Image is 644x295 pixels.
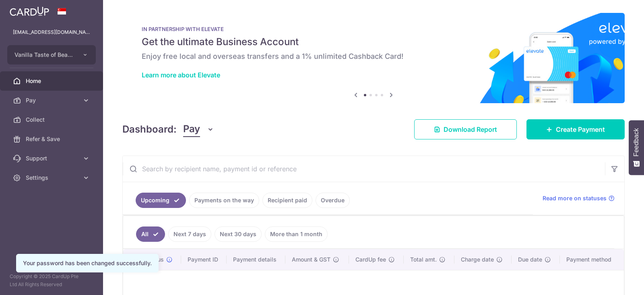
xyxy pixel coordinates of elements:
span: Download Report [444,125,497,134]
a: Read more on statuses [543,194,615,202]
a: Learn more about Elevate [142,71,220,79]
th: Payment method [560,249,624,270]
th: Payment ID [181,249,227,270]
img: CardUp [10,6,49,16]
p: IN PARTNERSHIP WITH ELEVATE [142,26,605,32]
th: Payment details [227,249,286,270]
span: Charge date [461,256,494,264]
span: Read more on statuses [543,194,607,202]
a: Overdue [316,193,350,208]
span: Collect [26,116,79,124]
p: [EMAIL_ADDRESS][DOMAIN_NAME] [13,28,90,36]
span: Vanilla Taste of Beauty PTE LTD [14,51,74,59]
span: CardUp fee [355,256,386,264]
a: Recipient paid [262,193,312,208]
a: All [136,226,165,242]
a: Upcoming [136,193,186,208]
input: Search by recipient name, payment id or reference [123,156,605,182]
a: Payments on the way [189,193,259,208]
a: Create Payment [526,119,625,139]
a: More than 1 month [265,226,328,242]
h4: Dashboard: [122,122,177,137]
span: Pay [183,122,200,137]
span: Home [26,77,79,85]
span: Amount & GST [292,256,330,264]
a: Next 30 days [215,226,262,242]
h5: Get the ultimate Business Account [142,35,605,48]
span: Total amt. [410,256,437,264]
button: Pay [183,122,214,137]
button: Vanilla Taste of Beauty PTE LTD [7,45,96,64]
button: Feedback - Show survey [629,120,644,175]
span: Pay [26,96,79,104]
span: Due date [518,256,542,264]
span: Feedback [633,128,640,156]
div: Your password has been changed successfully. [23,259,152,267]
h6: Enjoy free local and overseas transfers and a 1% unlimited Cashback Card! [142,52,605,61]
a: Download Report [414,119,517,139]
span: Create Payment [556,125,605,134]
span: Refer & Save [26,135,79,143]
span: Settings [26,174,79,182]
img: Renovation banner [122,13,625,103]
span: Support [26,154,79,162]
a: Next 7 days [168,226,211,242]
